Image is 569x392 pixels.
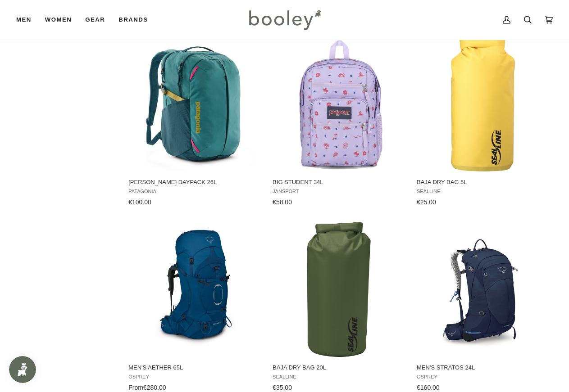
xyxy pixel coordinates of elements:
span: Big Student 34L [273,178,405,186]
span: Osprey [128,374,261,380]
a: Refugio Daypack 26L [127,36,263,209]
span: Men's Aether 65L [128,364,261,372]
span: €58.00 [273,198,292,206]
span: [PERSON_NAME] Daypack 26L [128,178,261,186]
span: Brands [118,15,148,24]
span: Patagonia [128,189,261,194]
span: Baja Dry Bag 5L [417,178,550,186]
span: Gear [85,15,105,24]
img: SealLine Baja Dry Bag 20L Olive - Booley Galway [271,222,406,357]
img: Patagonia Refugio Daypack 26L Wetland Blue - Booley Galway [127,36,263,171]
img: Booley [245,7,324,33]
span: Men's Stratos 24L [417,364,550,372]
img: SealLine Baja Dry Bag 5L Yellow - Booley Galway [415,36,551,171]
span: €35.00 [273,384,292,391]
img: Osprey Men's Stratos 24L Cetacean Blue - Booley Galway [415,222,551,357]
span: €280.00 [143,384,166,391]
iframe: Button to open loyalty program pop-up [9,356,36,383]
span: From [128,384,143,391]
span: SealLine [417,189,550,194]
span: Jansport [273,189,405,194]
img: Jansport Big Student 34L Lagoon Luau - Booley Galway [271,36,406,171]
span: Men [16,15,32,24]
span: SealLine [273,374,405,380]
span: Baja Dry Bag 20L [273,364,405,372]
span: €160.00 [417,384,440,391]
img: Osprey Men's Aether 65L Deep Water Blue - Booley Galway [127,222,263,357]
a: Baja Dry Bag 5L [415,36,551,209]
a: Big Student 34L [271,36,407,209]
span: Osprey [417,374,550,380]
span: Women [45,15,72,24]
span: €100.00 [128,198,151,206]
span: €25.00 [417,198,436,206]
